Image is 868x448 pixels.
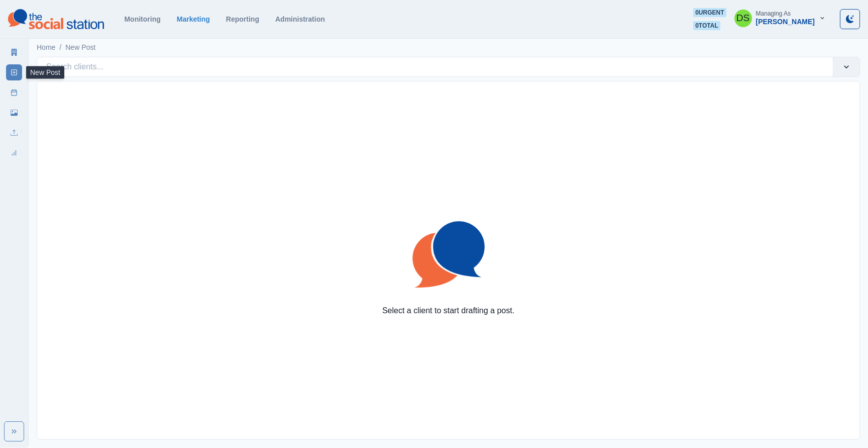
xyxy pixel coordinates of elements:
[37,42,55,53] a: Home
[756,10,791,17] div: Managing As
[726,8,834,28] button: Managing As[PERSON_NAME]
[6,64,22,80] a: New Post
[693,21,720,30] span: 0 total
[382,204,514,317] div: Select a client to start drafting a post.
[6,105,22,121] a: Media Library
[59,42,61,53] span: /
[4,421,24,441] button: Expand
[6,145,22,161] a: Review Summary
[275,15,325,23] a: Administration
[124,15,160,23] a: Monitoring
[177,15,210,23] a: Marketing
[6,84,22,101] a: Post Schedule
[6,125,22,141] a: Uploads
[6,44,22,60] a: Marketing Summary
[37,42,95,53] nav: breadcrumb
[8,9,104,29] img: logoTextSVG.62801f218bc96a9b266caa72a09eb111.svg
[693,8,726,17] span: 0 urgent
[65,42,95,53] a: New Post
[840,9,860,29] button: Toggle Mode
[736,6,750,30] div: Dakota Saunders
[398,204,499,305] img: ssLogoSVG.f144a2481ffb055bcdd00c89108cbcb7.svg
[756,18,815,26] div: [PERSON_NAME]
[226,15,259,23] a: Reporting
